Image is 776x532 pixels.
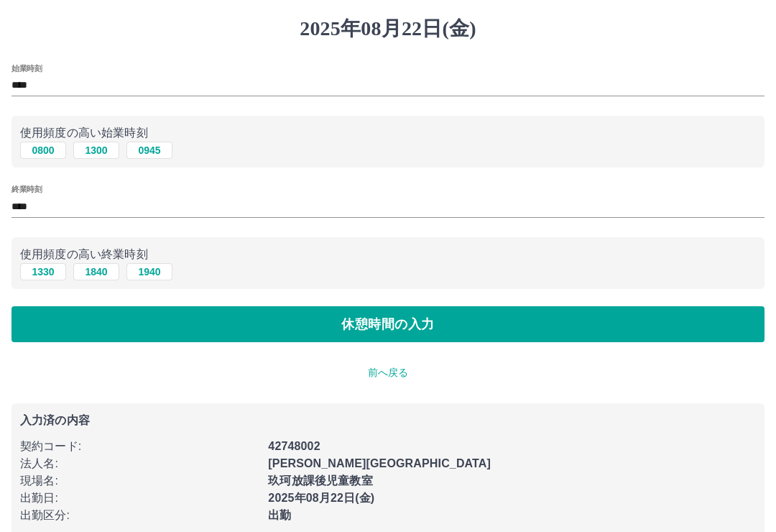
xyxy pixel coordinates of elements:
b: 玖珂放課後児童教室 [268,474,372,487]
b: 2025年08月22日(金) [268,492,374,504]
b: [PERSON_NAME][GEOGRAPHIC_DATA] [268,457,491,469]
p: 入力済の内容 [20,415,756,426]
button: 休憩時間の入力 [11,306,765,342]
button: 1840 [73,263,119,280]
p: 法人名 : [20,455,259,472]
b: 出勤 [268,509,291,521]
button: 1330 [20,263,66,280]
button: 0800 [20,142,66,159]
p: 契約コード : [20,438,259,455]
h1: 2025年08月22日(金) [11,17,765,41]
label: 始業時刻 [11,63,42,73]
button: 1940 [126,263,172,280]
button: 0945 [126,142,172,159]
button: 1300 [73,142,119,159]
p: 出勤区分 : [20,507,259,524]
b: 42748002 [268,440,320,452]
p: 現場名 : [20,472,259,490]
p: 使用頻度の高い終業時刻 [20,246,756,263]
label: 終業時刻 [11,184,42,195]
p: 前へ戻る [11,365,765,380]
p: 出勤日 : [20,490,259,507]
p: 使用頻度の高い始業時刻 [20,124,756,142]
